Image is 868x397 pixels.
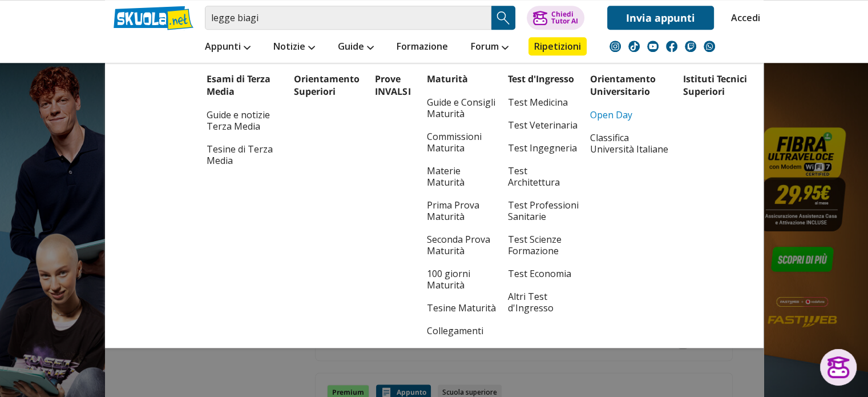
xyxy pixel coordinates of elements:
a: Orientamento Superiori [294,73,360,98]
a: Test Architettura [508,159,579,194]
a: Prima Prova Maturità [427,194,496,228]
img: facebook [666,41,677,52]
a: Test Professioni Sanitarie [508,194,579,228]
img: youtube [647,41,659,52]
a: Tesine Maturità [427,296,496,319]
a: Test d'Ingresso [508,73,574,85]
a: Accedi [731,6,755,30]
a: Guide [335,37,377,58]
div: Chiedi Tutor AI [551,11,578,25]
a: Classifica Università Italiane [590,126,672,161]
a: Appunti [202,37,253,58]
a: Formazione [394,37,451,58]
button: Search Button [491,6,515,30]
a: Commissioni Maturita [427,125,496,159]
img: twitch [685,41,696,52]
a: Test Economia [508,262,579,285]
button: ChiediTutor AI [527,6,584,30]
a: Materie Maturità [427,159,496,194]
img: Cerca appunti, riassunti o versioni [495,9,512,26]
a: Collegamenti [427,319,496,342]
input: Cerca appunti, riassunti o versioni [205,6,491,30]
a: Maturità [427,73,468,85]
a: Seconda Prova Maturità [427,228,496,262]
a: Test Medicina [508,91,579,114]
a: Test Ingegneria [508,137,579,159]
a: 100 giorni Maturità [427,262,496,296]
a: Istituti Tecnici Superiori [683,73,747,98]
a: Prove INVALSI [375,73,410,98]
a: Orientamento Universitario [590,73,656,98]
a: Invia appunti [607,6,714,30]
a: Tesine di Terza Media [207,138,282,172]
a: Test Scienze Formazione [508,228,579,262]
a: Test Veterinaria [508,114,579,137]
a: Esami di Terza Media [207,73,271,98]
a: Guide e notizie Terza Media [207,103,282,138]
a: Forum [468,37,511,58]
a: Ripetizioni [528,37,587,55]
img: tiktok [628,41,640,52]
a: Guide e Consigli Maturità [427,91,496,125]
a: Altri Test d'Ingresso [508,285,579,319]
a: Notizie [271,37,318,58]
img: instagram [609,41,621,52]
img: WhatsApp [704,41,715,52]
a: Open Day [590,103,672,126]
